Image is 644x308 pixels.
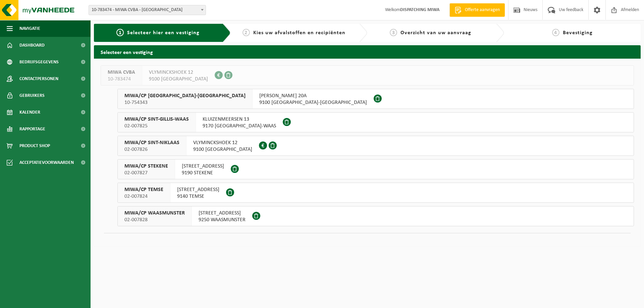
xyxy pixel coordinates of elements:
span: 3 [390,29,397,36]
span: 10-783474 - MIWA CVBA - SINT-NIKLAAS [89,5,206,15]
span: 02-007825 [124,123,189,129]
span: Product Shop [19,137,50,154]
span: 2 [243,29,250,36]
button: MIWA/CP TEMSE 02-007824 [STREET_ADDRESS]9140 TEMSE [117,183,634,203]
a: Offerte aanvragen [449,3,505,17]
span: 1 [116,29,124,36]
span: 10-783474 - MIWA CVBA - SINT-NIKLAAS [89,5,206,15]
span: 9250 WAASMUNSTER [199,217,246,223]
span: MIWA/CP [GEOGRAPHIC_DATA]-[GEOGRAPHIC_DATA] [124,93,246,99]
span: 9190 STEKENE [182,170,224,176]
span: [STREET_ADDRESS] [177,186,219,193]
span: 4 [552,29,559,36]
span: MIWA/CP WAASMUNSTER [124,210,185,217]
span: 02-007828 [124,217,185,223]
span: Navigatie [19,20,40,37]
span: [PERSON_NAME] 20A [259,93,367,99]
h2: Selecteer een vestiging [94,45,641,58]
span: Bedrijfsgegevens [19,54,59,70]
span: Kalender [19,104,40,121]
span: 9140 TEMSE [177,193,219,200]
span: Gebruikers [19,87,45,104]
button: MIWA/CP STEKENE 02-007827 [STREET_ADDRESS]9190 STEKENE [117,159,634,179]
span: 9170 [GEOGRAPHIC_DATA]-WAAS [203,123,276,129]
span: Dashboard [19,37,45,54]
span: 9100 [GEOGRAPHIC_DATA] [193,146,252,153]
span: 02-007826 [124,146,179,153]
span: MIWA/CP TEMSE [124,186,163,193]
span: [STREET_ADDRESS] [182,163,224,170]
strong: DISPATCHING MIWA [400,7,439,12]
span: 10-783474 [108,76,135,82]
span: Contactpersonen [19,70,58,87]
button: MIWA/CP WAASMUNSTER 02-007828 [STREET_ADDRESS]9250 WAASMUNSTER [117,206,634,226]
span: 10-754343 [124,99,246,106]
span: Bevestiging [563,30,593,36]
span: 02-007827 [124,170,168,176]
span: Acceptatievoorwaarden [19,154,74,171]
span: 9100 [GEOGRAPHIC_DATA]-[GEOGRAPHIC_DATA] [259,99,367,106]
span: MIWA/CP STEKENE [124,163,168,170]
span: Overzicht van uw aanvraag [400,30,471,36]
span: Offerte aanvragen [463,7,501,13]
span: KLUIZENMEERSEN 13 [203,116,276,123]
button: MIWA/CP SINT-GILLIS-WAAS 02-007825 KLUIZENMEERSEN 139170 [GEOGRAPHIC_DATA]-WAAS [117,112,634,132]
span: MIWA CVBA [108,69,135,76]
span: 9100 [GEOGRAPHIC_DATA] [149,76,208,82]
span: MIWA/CP SINT-GILLIS-WAAS [124,116,189,123]
span: 02-007824 [124,193,163,200]
span: VLYMINCKSHOEK 12 [193,139,252,146]
span: Rapportage [19,121,45,137]
span: Kies uw afvalstoffen en recipiënten [253,30,345,36]
span: Selecteer hier een vestiging [127,30,200,36]
span: [STREET_ADDRESS] [199,210,246,217]
span: VLYMINCKSHOEK 12 [149,69,208,76]
button: MIWA/CP [GEOGRAPHIC_DATA]-[GEOGRAPHIC_DATA] 10-754343 [PERSON_NAME] 20A9100 [GEOGRAPHIC_DATA]-[GE... [117,89,634,109]
span: MIWA/CP SINT-NIKLAAS [124,139,179,146]
button: MIWA/CP SINT-NIKLAAS 02-007826 VLYMINCKSHOEK 129100 [GEOGRAPHIC_DATA] [117,136,634,156]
